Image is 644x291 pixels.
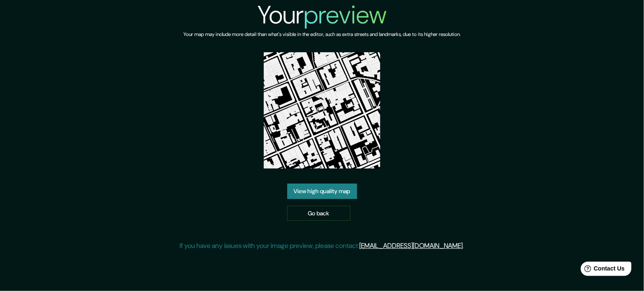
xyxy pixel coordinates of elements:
p: If you have any issues with your image preview, please contact . [180,241,464,251]
iframe: Help widget launcher [569,258,635,282]
a: Go back [287,206,350,221]
a: [EMAIL_ADDRESS][DOMAIN_NAME] [360,241,463,250]
img: created-map-preview [264,52,380,168]
a: View high quality map [287,184,357,199]
h6: Your map may include more detail than what's visible in the editor, such as extra streets and lan... [183,30,461,39]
